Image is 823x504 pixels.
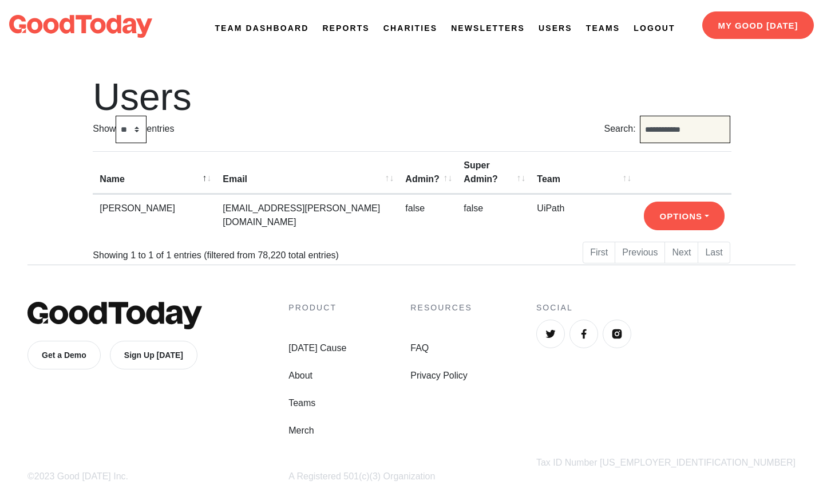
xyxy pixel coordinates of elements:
a: Teams [586,22,620,34]
button: Options [644,202,725,230]
a: Team Dashboard [215,22,308,34]
div: Showing 1 to 1 of 1 entries (filtered from 78,220 total entries) [93,241,348,262]
img: Twitter [545,328,556,340]
a: Get a Demo [27,341,101,369]
a: Charities [383,22,437,34]
td: UiPath [530,194,636,237]
a: Facebook [569,320,598,348]
select: Showentries [116,116,147,143]
a: Sign Up [DATE] [110,341,197,369]
h4: Resources [410,302,472,314]
a: Twitter [536,320,565,348]
th: Super Admin?: activate to sort column ascending [457,151,530,194]
th: Name: activate to sort column descending [93,151,216,194]
label: Search: [604,116,730,143]
a: My Good [DATE] [702,11,814,39]
img: Facebook [578,328,589,340]
a: Users [539,22,572,34]
a: Reports [322,22,369,34]
a: Logout [634,22,675,34]
a: Merch [288,424,346,438]
label: Show entries [93,116,174,143]
td: false [457,194,530,237]
a: [DATE] Cause [288,341,346,355]
div: A Registered 501(c)(3) Organization [288,470,536,483]
td: [PERSON_NAME] [93,194,216,237]
img: logo-dark-da6b47b19159aada33782b937e4e11ca563a98e0ec6b0b8896e274de7198bfd4.svg [9,15,152,38]
a: Teams [288,396,346,410]
div: ©2023 Good [DATE] Inc. [27,470,288,483]
h4: Product [288,302,346,314]
th: Admin?: activate to sort column ascending [398,151,457,194]
td: [EMAIL_ADDRESS][PERSON_NAME][DOMAIN_NAME] [216,194,398,237]
td: false [398,194,457,237]
th: Team: activate to sort column ascending [530,151,636,194]
a: Privacy Policy [410,369,472,383]
div: Tax ID Number [US_EMPLOYER_IDENTIFICATION_NUMBER] [536,456,796,470]
a: Newsletters [451,22,525,34]
a: Instagram [603,320,631,348]
a: FAQ [410,341,472,355]
h4: Social [536,302,796,314]
img: GoodToday [27,302,202,329]
h1: Users [93,78,730,116]
input: Search: [640,116,730,143]
th: Email: activate to sort column ascending [216,151,398,194]
a: About [288,369,346,383]
img: Instagram [611,328,623,340]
